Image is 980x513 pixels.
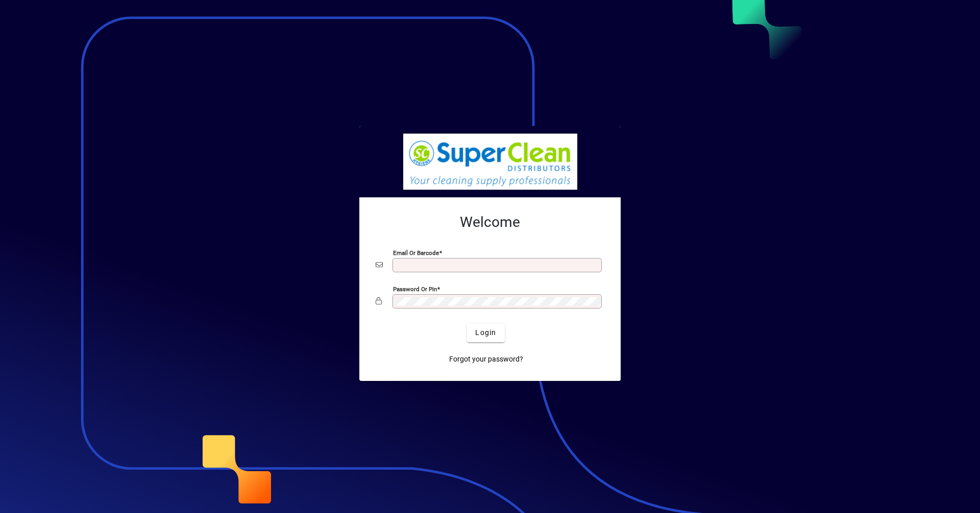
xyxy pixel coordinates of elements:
mat-label: Password or Pin [393,285,437,292]
mat-label: Email or Barcode [393,249,439,256]
span: Forgot your password? [449,354,523,365]
a: Forgot your password? [445,350,527,369]
span: Login [475,327,496,338]
button: Login [467,324,504,342]
h2: Welcome [376,214,604,231]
